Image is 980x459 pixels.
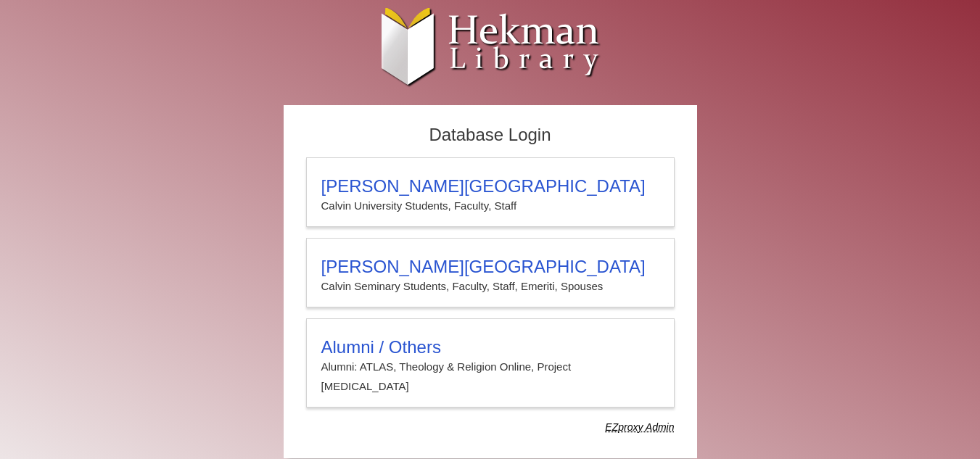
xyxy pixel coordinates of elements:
[321,337,659,357] h3: Alumni / Others
[605,421,674,433] dfn: Use Alumni login
[299,120,682,150] h2: Database Login
[321,257,659,277] h3: [PERSON_NAME][GEOGRAPHIC_DATA]
[306,238,675,307] a: [PERSON_NAME][GEOGRAPHIC_DATA]Calvin Seminary Students, Faculty, Staff, Emeriti, Spouses
[321,197,659,215] p: Calvin University Students, Faculty, Staff
[321,176,659,197] h3: [PERSON_NAME][GEOGRAPHIC_DATA]
[321,277,659,296] p: Calvin Seminary Students, Faculty, Staff, Emeriti, Spouses
[306,157,675,227] a: [PERSON_NAME][GEOGRAPHIC_DATA]Calvin University Students, Faculty, Staff
[321,337,659,396] summary: Alumni / OthersAlumni: ATLAS, Theology & Religion Online, Project [MEDICAL_DATA]
[321,357,659,396] p: Alumni: ATLAS, Theology & Religion Online, Project [MEDICAL_DATA]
